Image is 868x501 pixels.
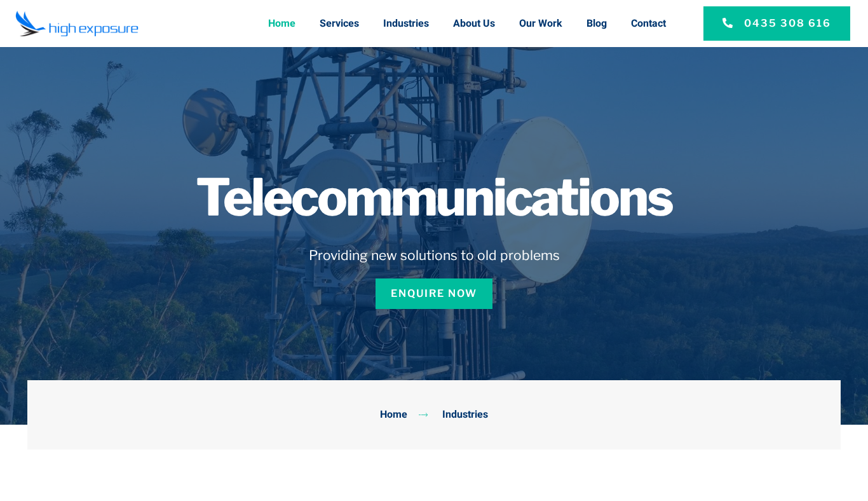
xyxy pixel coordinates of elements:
[417,407,488,423] a: Industries
[519,7,562,40] a: Our Work
[631,7,666,40] a: Contact
[54,172,814,223] h1: Telecommunications
[15,10,139,37] img: Final-Logo copy
[703,6,850,41] a: 0435 308 616
[383,7,429,40] a: Industries
[439,407,488,423] span: Industries
[380,407,407,423] a: Home
[453,7,495,40] a: About Us
[268,7,295,40] a: Home
[744,16,831,31] span: 0435 308 616
[391,286,477,301] span: Enquire Now
[151,7,666,40] nav: Menu
[376,278,492,309] a: Enquire Now
[320,7,359,40] a: Services
[587,7,607,40] a: Blog
[54,245,814,266] h5: Providing new solutions to old problems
